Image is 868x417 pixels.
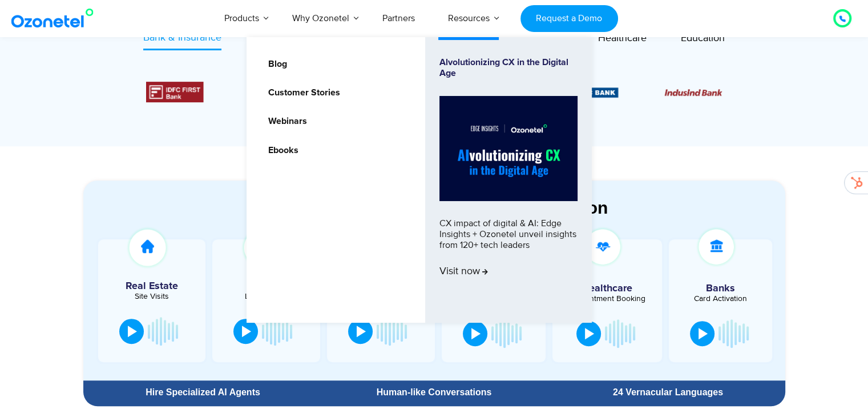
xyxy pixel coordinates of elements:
[439,266,488,278] span: Visit now
[561,295,653,303] div: Appointment Booking
[556,388,779,397] div: 24 Vernacular Languages
[218,281,314,291] h5: NBFC
[520,5,618,32] a: Request a Demo
[104,281,200,291] h5: Real Estate
[218,292,314,300] div: Loan Inquiry
[665,85,722,99] div: 3 / 6
[439,57,578,303] a: Alvolutionizing CX in the Digital AgeCX impact of digital & AI: Edge Insights + Ozonetel unveil i...
[675,283,767,294] h5: Banks
[146,82,203,102] img: Picture12.png
[89,388,317,397] div: Hire Specialized AI Agents
[143,30,221,50] a: Bank & Insurance
[561,283,653,294] h5: Healthcare
[261,57,289,71] a: Blog
[261,86,342,100] a: Customer Stories
[675,295,767,303] div: Card Activation
[681,32,725,45] span: Education
[143,31,221,44] span: Bank & Insurance
[598,30,647,50] a: Healthcare
[146,82,203,102] div: 4 / 6
[439,96,578,201] img: Alvolutionizing.jpg
[322,388,545,397] div: Human-like Conversations
[95,198,785,218] div: Experience Our Voice AI Agents in Action
[681,30,725,50] a: Education
[261,114,309,129] a: Webinars
[261,143,300,158] a: Ebooks
[665,89,722,96] img: Picture10.png
[104,292,200,300] div: Site Visits
[146,77,722,107] div: Image Carousel
[598,32,647,45] span: Healthcare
